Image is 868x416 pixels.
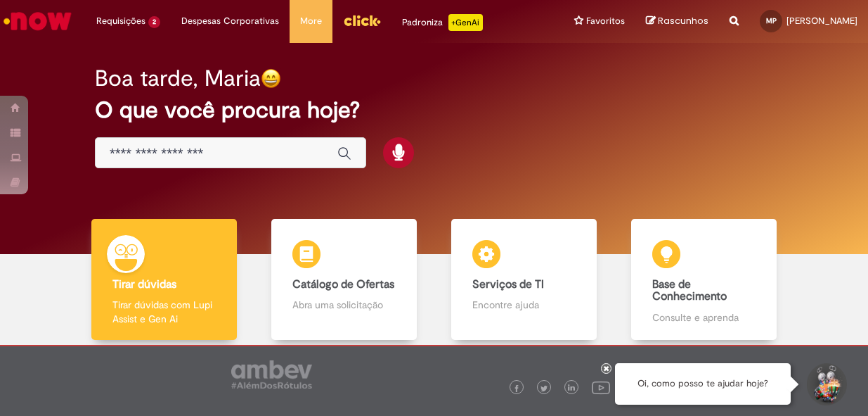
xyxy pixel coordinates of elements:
[343,10,381,31] img: click_logo_yellow_360x200.png
[112,277,176,291] b: Tirar dúvidas
[472,277,544,291] b: Serviços de TI
[1,7,74,35] img: ServiceNow
[586,14,625,28] span: Favoritos
[614,219,794,341] a: Base de Conhecimento Consulte e aprenda
[615,363,791,405] div: Oi, como posso te ajudar hoje?
[448,14,483,31] p: +GenAi
[95,66,261,91] h2: Boa tarde, Maria
[766,16,777,25] span: MP
[540,385,548,392] img: logo_footer_twitter.png
[472,298,576,312] p: Encontre ajuda
[181,14,279,28] span: Despesas Corporativas
[513,385,520,392] img: logo_footer_facebook.png
[805,363,847,405] button: Iniciar Conversa de Suporte
[96,14,145,28] span: Requisições
[300,14,322,28] span: More
[254,219,434,341] a: Catálogo de Ofertas Abra uma solicitação
[592,378,610,396] img: logo_footer_youtube.png
[261,68,281,89] img: happy-face.png
[292,298,396,312] p: Abra uma solicitação
[786,15,857,27] span: [PERSON_NAME]
[402,14,483,31] div: Padroniza
[646,15,708,28] a: Rascunhos
[658,14,708,27] span: Rascunhos
[231,360,312,389] img: logo_footer_ambev_rotulo_gray.png
[568,384,575,393] img: logo_footer_linkedin.png
[112,298,216,326] p: Tirar dúvidas com Lupi Assist e Gen Ai
[95,98,773,122] h2: O que você procura hoje?
[652,310,756,324] p: Consulte e aprenda
[74,219,254,341] a: Tirar dúvidas Tirar dúvidas com Lupi Assist e Gen Ai
[652,277,727,304] b: Base de Conhecimento
[148,16,160,28] span: 2
[292,277,394,291] b: Catálogo de Ofertas
[434,219,614,341] a: Serviços de TI Encontre ajuda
